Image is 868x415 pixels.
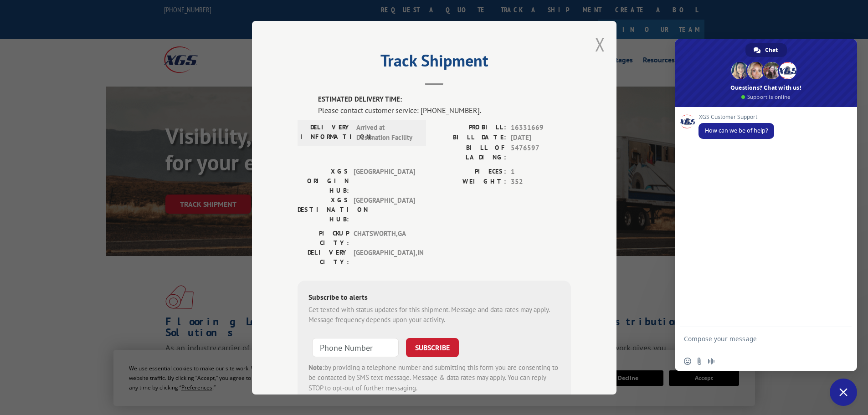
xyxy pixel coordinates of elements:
button: SUBSCRIBE [406,338,459,357]
label: WEIGHT: [434,177,506,187]
div: Close chat [830,379,857,406]
div: Subscribe to alerts [308,291,560,304]
label: PICKUP CITY: [298,228,349,247]
h2: Track Shipment [298,54,571,72]
span: Chat [765,43,778,57]
div: by providing a telephone number and submitting this form you are consenting to be contacted by SM... [308,362,560,393]
label: ESTIMATED DELIVERY TIME: [318,94,571,105]
span: XGS Customer Support [699,114,774,120]
span: Send a file [696,358,703,365]
div: Please contact customer service: [PHONE_NUMBER]. [318,104,571,115]
button: Close modal [595,32,605,56]
label: DELIVERY INFORMATION: [300,122,352,143]
div: Chat [745,43,787,57]
input: Phone Number [312,338,399,357]
label: PIECES: [434,166,506,177]
label: XGS DESTINATION HUB: [298,195,349,224]
label: DELIVERY CITY: [298,247,349,266]
span: [GEOGRAPHIC_DATA] [354,195,415,224]
strong: Note: [308,363,324,371]
span: [GEOGRAPHIC_DATA] , IN [354,247,415,266]
span: [DATE] [511,133,571,143]
label: PROBILL: [434,122,506,133]
span: Arrived at Destination Facility [356,122,418,143]
span: How can we be of help? [705,127,768,134]
span: 352 [511,177,571,187]
span: 16331669 [511,122,571,133]
div: Get texted with status updates for this shipment. Message and data rates may apply. Message frequ... [308,304,560,325]
span: Audio message [708,358,715,365]
label: XGS ORIGIN HUB: [298,166,349,195]
span: CHATSWORTH , GA [354,228,415,247]
span: [GEOGRAPHIC_DATA] [354,166,415,195]
span: 5476597 [511,143,571,162]
span: 1 [511,166,571,177]
label: BILL DATE: [434,133,506,143]
textarea: Compose your message... [684,335,828,351]
label: BILL OF LADING: [434,143,506,162]
span: Insert an emoji [684,358,691,365]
